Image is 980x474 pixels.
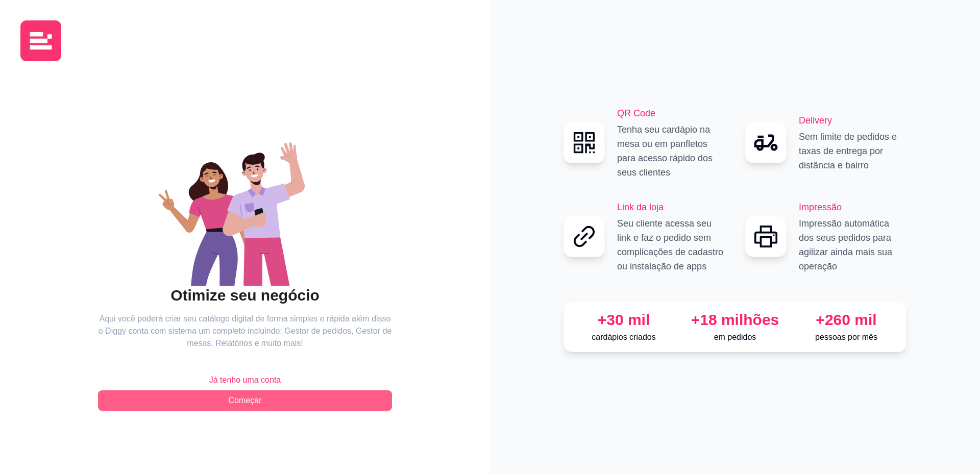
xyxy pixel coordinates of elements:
[799,200,906,214] h2: Impressão
[795,311,898,329] div: +260 mil
[98,370,392,390] button: Já tenho uma conta
[572,311,675,329] div: +30 mil
[98,313,392,350] article: Aqui você poderá criar seu catálogo digital de forma simples e rápida além disso o Diggy conta co...
[799,113,906,128] h2: Delivery
[98,390,392,411] button: Começar
[98,133,392,286] div: animation
[799,216,906,273] p: Impressão automática dos seus pedidos para agilizar ainda mais sua operação
[229,394,262,407] span: Começar
[799,130,906,172] p: Sem limite de pedidos e taxas de entrega por distância e bairro
[98,286,392,305] h2: Otimize seu negócio
[683,331,787,343] p: em pedidos
[209,374,281,386] span: Já tenho uma conta
[617,122,725,180] p: Tenha seu cardápio na mesa ou em panfletos para acesso rápido dos seus clientes
[617,106,725,120] h2: QR Code
[795,331,898,343] p: pessoas por mês
[572,331,675,343] p: cardápios criados
[20,20,61,61] img: logo
[617,216,725,273] p: Seu cliente acessa seu link e faz o pedido sem complicações de cadastro ou instalação de apps
[617,200,725,214] h2: Link da loja
[683,311,787,329] div: +18 milhões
